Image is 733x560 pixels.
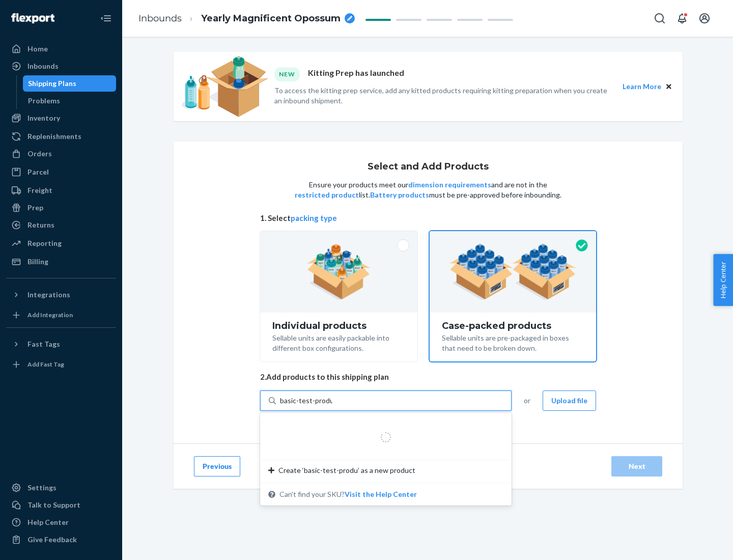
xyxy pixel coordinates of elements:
[23,93,117,109] a: Problems
[27,238,62,248] div: Reporting
[27,149,52,159] div: Orders
[23,75,117,92] a: Shipping Plans
[650,8,670,29] button: Open Search Box
[611,456,662,477] button: Next
[307,244,371,300] img: individual-pack.facf35554cb0f1810c75b2bd6df2d64e.png
[279,489,417,499] span: Can't find your SKU?
[623,81,661,92] button: Learn More
[663,81,674,92] button: Close
[130,4,363,34] ol: breadcrumbs
[27,185,52,195] div: Freight
[6,307,116,323] a: Add Integration
[138,13,182,24] a: Inbounds
[280,396,332,406] input: Create ‘basic-test-produ’ as a new productCan't find your SKU?Visit the Help Center
[713,254,733,306] button: Help Center
[442,321,584,331] div: Case-packed products
[260,372,596,382] span: 2. Add products to this shipping plan
[27,517,69,527] div: Help Center
[274,67,300,81] div: NEW
[260,213,596,223] span: 1. Select
[6,235,116,251] a: Reporting
[6,356,116,373] a: Add Fast Tag
[408,180,491,190] button: dimension requirements
[27,535,77,545] div: Give Feedback
[6,164,116,180] a: Parcel
[27,290,70,300] div: Integrations
[543,390,596,411] button: Upload file
[295,190,359,200] button: restricted product
[6,254,116,270] a: Billing
[27,167,49,177] div: Parcel
[6,480,116,496] a: Settings
[291,213,337,223] button: packing type
[11,13,54,23] img: Flexport logo
[27,131,81,142] div: Replenishments
[672,8,692,29] button: Open notifications
[6,128,116,145] a: Replenishments
[524,396,530,406] span: or
[27,44,48,54] div: Home
[27,220,54,230] div: Returns
[6,287,116,303] button: Integrations
[274,86,613,106] p: To access the kitting prep service, add any kitted products requiring kitting preparation when yo...
[6,217,116,233] a: Returns
[449,244,576,300] img: case-pack.59cecea509d18c883b923b81aeac6d0b.png
[694,8,715,29] button: Open account menu
[27,339,60,349] div: Fast Tags
[27,257,48,267] div: Billing
[6,182,116,199] a: Freight
[27,113,60,123] div: Inventory
[6,514,116,530] a: Help Center
[370,190,429,200] button: Battery products
[442,331,584,353] div: Sellable units are pre-packaged in boxes that need to be broken down.
[96,8,116,29] button: Close Navigation
[194,456,240,477] button: Previous
[201,12,341,25] span: Yearly Magnificent Opossum
[272,321,405,331] div: Individual products
[27,61,59,71] div: Inbounds
[6,531,116,548] button: Give Feedback
[345,489,417,499] button: Create ‘basic-test-produ’ as a new productCan't find your SKU?
[6,336,116,352] button: Fast Tags
[6,110,116,126] a: Inventory
[27,500,80,510] div: Talk to Support
[28,96,60,106] div: Problems
[6,497,116,513] a: Talk to Support
[6,58,116,74] a: Inbounds
[6,41,116,57] a: Home
[27,360,64,369] div: Add Fast Tag
[28,78,76,89] div: Shipping Plans
[6,146,116,162] a: Orders
[294,180,562,200] p: Ensure your products meet our and are not in the list. must be pre-approved before inbounding.
[620,461,654,471] div: Next
[368,162,489,172] h1: Select and Add Products
[27,483,57,493] div: Settings
[6,200,116,216] a: Prep
[278,465,415,475] span: Create ‘basic-test-produ’ as a new product
[272,331,405,353] div: Sellable units are easily packable into different box configurations.
[308,67,404,81] p: Kitting Prep has launched
[27,203,43,213] div: Prep
[27,311,73,319] div: Add Integration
